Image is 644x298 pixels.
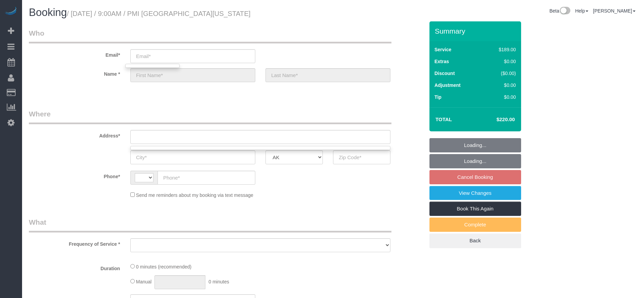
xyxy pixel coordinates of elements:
[436,116,452,122] strong: Total
[435,94,442,100] label: Tip
[136,192,254,198] span: Send me reminders about my booking via text message
[4,7,18,16] img: Automaid Logo
[130,49,255,63] input: Email*
[593,8,636,14] a: [PERSON_NAME]
[265,68,390,82] input: Last Name*
[484,94,516,100] div: $0.00
[158,171,255,185] input: Phone*
[130,68,255,82] input: First Name*
[24,68,125,77] label: Name *
[429,202,521,216] a: Book This Again
[559,7,570,16] img: New interface
[333,150,390,164] input: Zip Code*
[136,264,191,269] span: 0 minutes (recommended)
[435,46,452,53] label: Service
[24,171,125,180] label: Phone*
[24,263,125,272] label: Duration
[136,279,152,284] span: Manual
[435,58,449,65] label: Extras
[24,49,125,58] label: Email*
[29,6,67,18] span: Booking
[429,186,521,200] a: View Changes
[429,234,521,248] a: Back
[549,8,570,14] a: Beta
[130,150,255,164] input: City*
[484,70,516,77] div: ($0.00)
[476,117,515,123] h4: $220.00
[484,82,516,89] div: $0.00
[575,8,588,14] a: Help
[484,46,516,53] div: $189.00
[435,82,461,89] label: Adjustment
[435,70,455,77] label: Discount
[208,279,229,284] span: 0 minutes
[484,58,516,65] div: $0.00
[24,130,125,139] label: Address*
[29,217,391,232] legend: What
[67,10,251,17] small: / [DATE] / 9:00AM / PMI [GEOGRAPHIC_DATA][US_STATE]
[29,28,391,43] legend: Who
[24,238,125,247] label: Frequency of Service *
[435,27,518,35] h3: Summary
[29,109,391,124] legend: Where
